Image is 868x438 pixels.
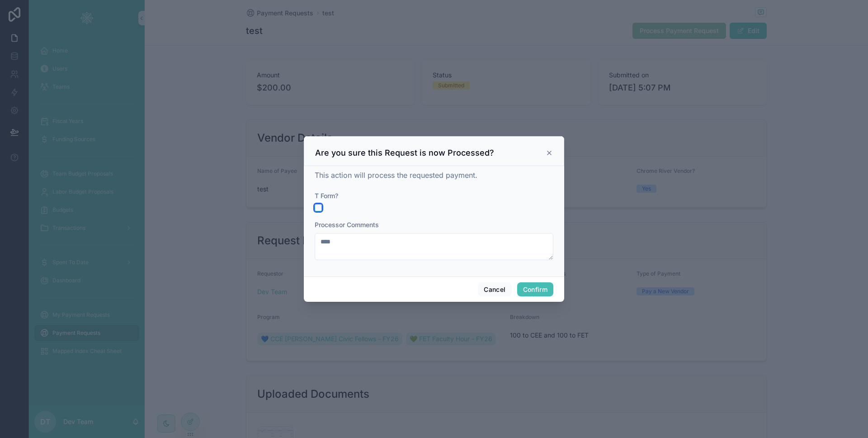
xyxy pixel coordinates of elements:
span: Processor Comments [315,221,379,229]
span: T Form? [315,192,338,200]
button: Confirm [517,282,553,297]
button: Cancel [478,282,511,297]
span: This action will process the requested payment. [315,171,477,180]
h3: Are you sure this Request is now Processed? [315,148,494,158]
